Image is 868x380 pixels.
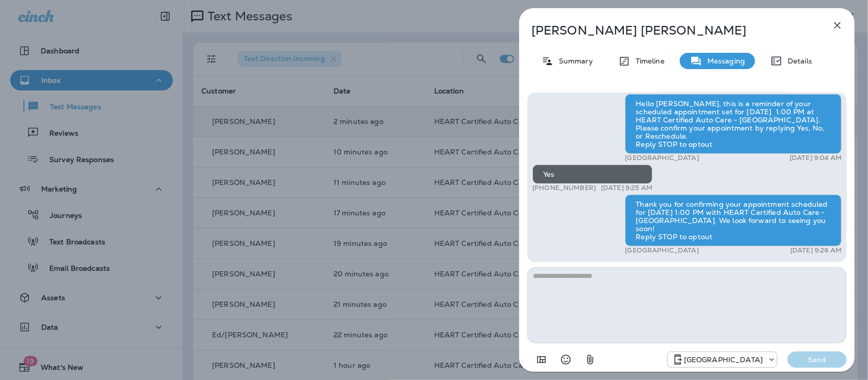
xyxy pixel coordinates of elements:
p: [DATE] 9:25 AM [601,184,652,192]
p: [DATE] 9:26 AM [790,246,842,255]
p: [GEOGRAPHIC_DATA] [625,154,699,162]
p: [PHONE_NUMBER] [532,184,596,192]
div: Yes [532,165,652,184]
p: Messaging [702,57,745,65]
p: [PERSON_NAME] [PERSON_NAME] [531,23,809,38]
p: [DATE] 9:04 AM [790,154,842,162]
div: Thank you for confirming your appointment scheduled for [DATE] 1:00 PM with HEART Certified Auto ... [625,195,842,246]
p: [GEOGRAPHIC_DATA] [625,246,699,255]
p: Details [783,57,812,65]
p: Summary [554,57,593,65]
p: Timeline [631,57,665,65]
div: +1 (847) 262-3704 [668,354,777,366]
button: Add in a premade template [531,350,552,370]
p: [GEOGRAPHIC_DATA] [684,356,763,364]
div: Hello [PERSON_NAME], this is a reminder of your scheduled appointment set for [DATE] 1:00 PM at H... [625,94,842,154]
button: Select an emoji [556,350,576,370]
